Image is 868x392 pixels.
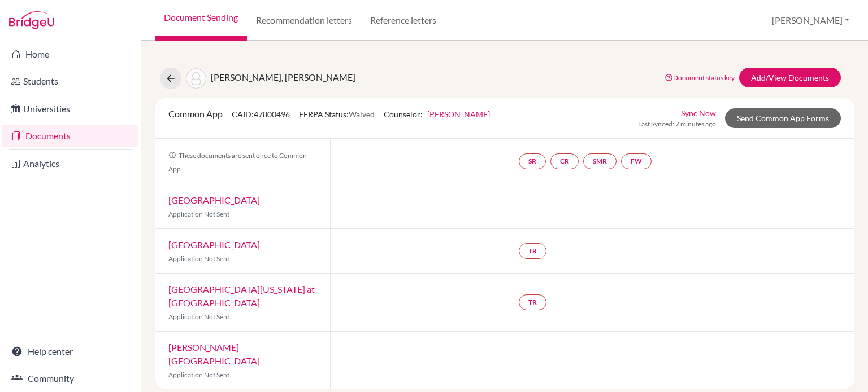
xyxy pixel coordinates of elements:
a: Sync Now [681,107,716,119]
a: Students [2,70,138,93]
span: FERPA Status: [299,109,375,119]
span: Common App [168,108,223,119]
a: Universities [2,98,138,120]
a: Analytics [2,152,138,175]
img: Bridge-U [9,11,54,29]
a: Send Common App Forms [725,108,841,128]
a: Home [2,43,138,65]
a: SR [519,153,546,169]
a: [GEOGRAPHIC_DATA] [168,195,260,205]
a: FW [621,153,652,169]
a: Add/View Documents [739,68,841,87]
a: [PERSON_NAME] [GEOGRAPHIC_DATA] [168,342,260,366]
span: Application Not Sent [168,210,229,218]
a: [GEOGRAPHIC_DATA][US_STATE] at [GEOGRAPHIC_DATA] [168,284,315,308]
span: CAID: 47800496 [232,109,290,119]
span: Last Synced: 7 minutes ago [638,119,716,129]
span: Application Not Sent [168,371,229,379]
a: Documents [2,125,138,147]
a: [PERSON_NAME] [427,109,490,119]
a: Community [2,367,138,390]
span: Application Not Sent [168,312,229,321]
a: [GEOGRAPHIC_DATA] [168,239,260,250]
a: SMR [583,153,617,169]
span: Application Not Sent [168,254,229,263]
a: CR [550,153,579,169]
span: Waived [349,109,375,119]
span: [PERSON_NAME], [PERSON_NAME] [211,72,355,82]
span: These documents are sent once to Common App [168,151,307,173]
a: Help center [2,340,138,363]
a: TR [519,294,546,310]
a: TR [519,243,546,259]
a: Document status key [665,73,735,82]
span: Counselor: [384,109,490,119]
button: [PERSON_NAME] [767,10,854,31]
